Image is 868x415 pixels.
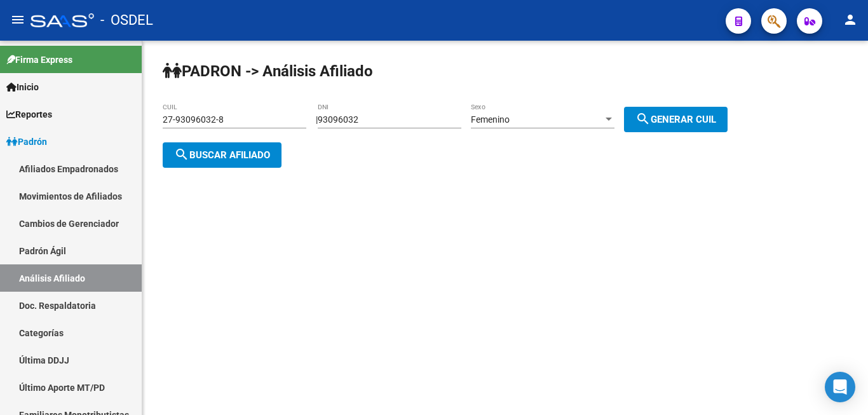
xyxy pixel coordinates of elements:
span: Generar CUIL [635,114,716,125]
button: Buscar afiliado [163,142,281,168]
div: Open Intercom Messenger [825,372,855,402]
span: - OSDEL [100,6,153,34]
mat-icon: search [635,111,651,126]
span: Inicio [6,80,39,94]
mat-icon: menu [10,12,25,27]
mat-icon: search [174,147,189,162]
span: Femenino [471,114,510,125]
mat-icon: person [843,12,858,27]
span: Padrón [6,135,47,149]
button: Generar CUIL [624,107,728,132]
span: Firma Express [6,53,72,67]
strong: PADRON -> Análisis Afiliado [163,62,373,80]
span: Reportes [6,107,52,121]
span: Buscar afiliado [174,149,270,161]
div: | [316,114,737,125]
